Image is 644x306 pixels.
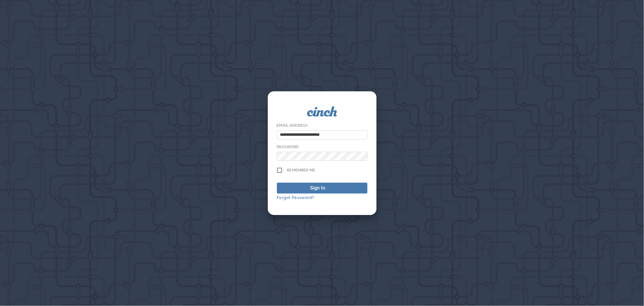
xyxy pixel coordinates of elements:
[277,195,314,200] a: Forgot Password?
[277,183,367,194] button: Sign In
[310,184,325,192] div: Sign In
[277,145,299,149] label: Password
[277,123,308,128] label: Email Address
[287,168,316,173] span: Remember me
